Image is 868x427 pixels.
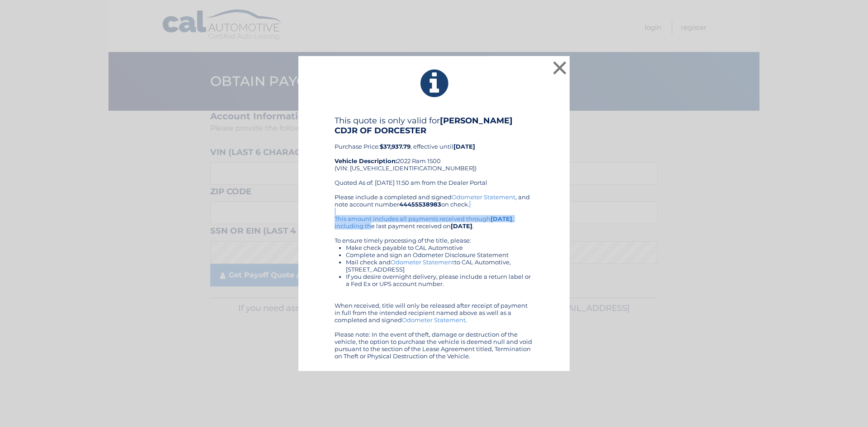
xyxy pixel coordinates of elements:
[399,201,441,208] b: 44455538983
[335,157,397,164] strong: Vehicle Description:
[551,59,569,77] button: ×
[380,143,410,150] b: $37,937.79
[451,222,472,230] b: [DATE]
[346,251,533,258] li: Complete and sign an Odometer Disclosure Statement
[335,116,533,136] h4: This quote is only valid for
[453,143,475,150] b: [DATE]
[346,258,533,273] li: Mail check and to CAL Automotive, [STREET_ADDRESS]
[346,244,533,251] li: Make check payable to CAL Automotive
[491,215,512,222] b: [DATE]
[402,316,466,324] a: Odometer Statement
[346,273,533,287] li: If you desire overnight delivery, please include a return label or a Fed Ex or UPS account number.
[335,116,513,136] b: [PERSON_NAME] CDJR OF DORCESTER
[335,116,533,193] div: Purchase Price: , effective until 2022 Ram 1500 (VIN: [US_VEHICLE_IDENTIFICATION_NUMBER]) Quoted ...
[391,258,454,266] a: Odometer Statement
[335,193,533,360] div: Please include a completed and signed , and note account number on check. This amount includes al...
[452,193,515,201] a: Odometer Statement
